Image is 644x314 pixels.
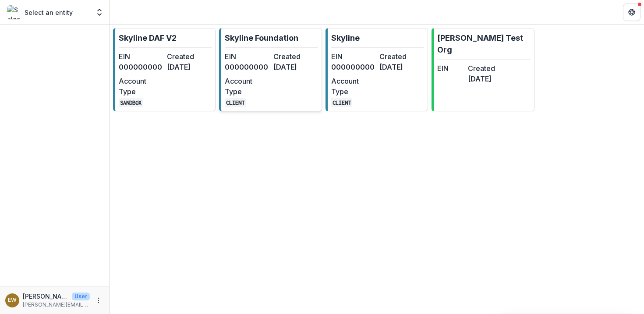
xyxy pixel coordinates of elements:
button: More [93,295,104,306]
a: Skyline DAF V2EIN000000000Created[DATE]Account TypeSANDBOX [113,28,216,111]
a: Skyline FoundationEIN000000000Created[DATE]Account TypeCLIENT [219,28,322,111]
p: Skyline Foundation [225,32,298,44]
dt: Created [167,51,212,62]
p: [PERSON_NAME][EMAIL_ADDRESS][DOMAIN_NAME] [23,301,90,309]
code: SANDBOX [119,98,143,107]
dt: Account Type [331,76,376,97]
dd: [DATE] [468,74,495,84]
p: [PERSON_NAME] Test Org [437,32,530,56]
button: Open entity switcher [93,4,106,21]
p: Skyline DAF V2 [119,32,177,44]
dt: Account Type [225,76,269,97]
a: SkylineEIN000000000Created[DATE]Account TypeCLIENT [326,28,428,111]
code: CLIENT [225,98,246,107]
dt: EIN [437,63,464,74]
dt: Created [379,51,424,62]
dt: Account Type [119,76,163,97]
dt: Created [468,63,495,74]
div: Eddie Whitfield [8,297,17,303]
dd: 000000000 [225,62,269,72]
p: User [72,293,90,300]
code: CLIENT [331,98,352,107]
button: Get Help [623,4,640,21]
dd: [DATE] [379,62,424,72]
p: [PERSON_NAME] [23,292,68,301]
dd: [DATE] [167,62,212,72]
p: Select an entity [25,8,73,17]
dt: EIN [225,51,269,62]
dt: Created [273,51,318,62]
dd: [DATE] [273,62,318,72]
dd: 000000000 [331,62,376,72]
a: [PERSON_NAME] Test OrgEINCreated[DATE] [432,28,534,111]
dt: EIN [331,51,376,62]
dd: 000000000 [119,62,163,72]
img: Select an entity [7,5,21,19]
p: Skyline [331,32,360,44]
dt: EIN [119,51,163,62]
